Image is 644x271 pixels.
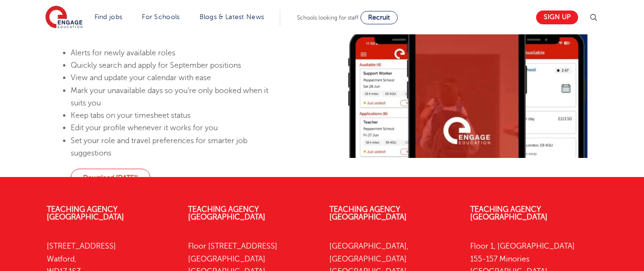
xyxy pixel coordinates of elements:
li: Edit your profile whenever it works for you [71,122,284,134]
li: Keep tabs on your timesheet status [71,109,284,122]
a: Blogs & Latest News [200,13,264,21]
li: Quickly search and apply for September positions [71,59,284,72]
a: Download [DATE]! [71,169,150,187]
a: Teaching Agency [GEOGRAPHIC_DATA] [188,205,265,221]
a: Find jobs [95,13,123,21]
li: Mark your unavailable days so you’re only booked when it suits you [71,84,284,109]
a: For Schools [142,13,179,21]
li: Set your role and travel preferences for smarter job suggestions [71,134,284,159]
li: Alerts for newly available roles [71,46,284,59]
a: Recruit [360,11,398,24]
li: View and update your calendar with ease [71,72,284,84]
span: Recruit [368,14,390,21]
span: Schools looking for staff [297,14,359,21]
a: Teaching Agency [GEOGRAPHIC_DATA] [47,205,124,221]
a: Sign up [536,10,578,24]
a: Teaching Agency [GEOGRAPHIC_DATA] [329,205,407,221]
img: Engage Education [45,6,83,30]
a: Teaching Agency [GEOGRAPHIC_DATA] [470,205,548,221]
